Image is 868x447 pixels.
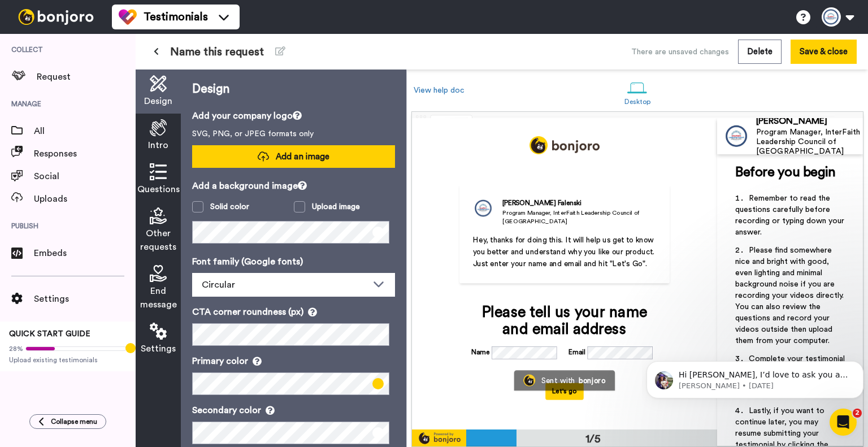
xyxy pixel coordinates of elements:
[34,292,136,306] span: Settings
[471,303,658,337] div: Please tell us your name and email address
[541,376,575,384] div: Sent with
[192,179,395,193] p: Add a background image
[34,124,136,138] span: All
[642,337,868,416] iframe: Intercom notifications message
[34,246,136,260] span: Embeds
[502,197,656,207] div: [PERSON_NAME] Falenski
[37,70,136,84] span: Request
[192,354,395,368] p: Primary color
[473,236,657,268] span: Hey, thanks for doing this. It will help us get to know you better and understand why you like ou...
[210,201,249,212] div: Solid color
[756,128,862,156] div: Program Manager, InterFaith Leadership Council of [GEOGRAPHIC_DATA]
[140,284,177,311] span: End message
[624,98,651,106] div: Desktop
[735,246,846,345] span: Please find somewhere nice and bright with good, even lighting and minimal background noise if yo...
[502,209,656,225] div: Program Manager, InterFaith Leadership Council of [GEOGRAPHIC_DATA]
[830,409,857,436] iframe: Intercom live chat
[144,94,172,108] span: Design
[9,330,90,338] span: QUICK START GUIDE
[791,40,857,64] button: Save & close
[141,342,176,355] span: Settings
[9,355,127,364] span: Upload existing testimonials
[137,183,180,196] span: Questions
[579,376,606,384] div: bonjoro
[34,192,136,206] span: Uploads
[414,86,465,94] a: View help doc
[9,344,23,353] span: 28%
[140,227,176,254] span: Other requests
[566,431,620,447] div: 1/5
[192,81,395,98] p: Design
[192,109,395,123] p: Add your company logo
[412,431,466,445] img: powered-by-bj.svg
[471,347,490,357] label: Name
[29,414,106,429] button: Collapse menu
[530,136,600,154] img: logo_full.png
[276,151,329,163] span: Add an image
[192,128,395,140] p: SVG, PNG, or JPEG formats only
[34,147,136,160] span: Responses
[148,138,168,152] span: Intro
[170,44,264,60] span: Name this request
[619,72,657,111] a: Desktop
[312,201,360,212] div: Upload image
[34,170,136,183] span: Social
[756,116,862,127] div: [PERSON_NAME]
[853,409,862,418] span: 2
[631,46,729,58] div: There are unsaved changes
[144,9,208,25] span: Testimonials
[523,374,535,386] img: Bonjoro Logo
[119,8,137,26] img: tm-color.svg
[735,194,847,236] span: Remember to read the questions carefully before recording or typing down your answer.
[125,343,136,353] div: Tooltip anchor
[192,145,395,168] button: Add an image
[514,370,615,390] a: Bonjoro LogoSent withbonjoro
[735,166,835,179] span: Before you begin
[192,305,395,319] p: CTA corner roundness (px)
[723,123,750,150] img: Profile Image
[192,255,395,268] p: Font family (Google fonts)
[568,347,585,357] label: Email
[545,383,584,400] button: Let's go
[738,40,782,64] button: Delete
[14,9,98,25] img: bj-logo-header-white.svg
[202,280,235,289] span: Circular
[192,403,395,417] p: Secondary color
[473,197,494,219] img: Program Manager, InterFaith Leadership Council of Metropolitan Detroit
[51,417,97,426] span: Collapse menu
